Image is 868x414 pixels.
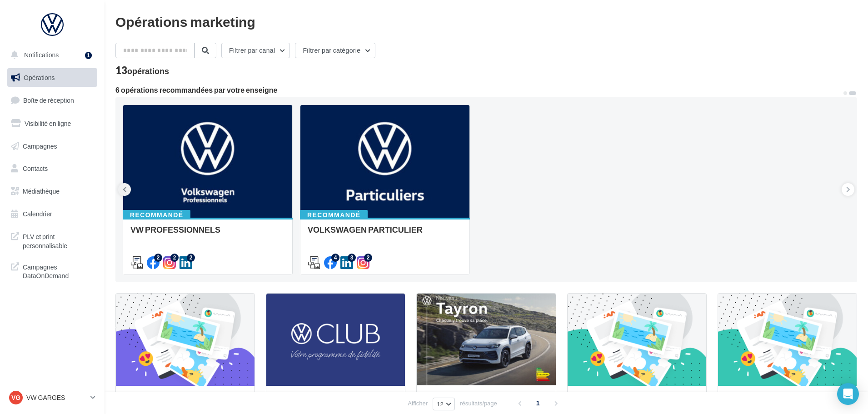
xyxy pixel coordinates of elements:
[115,86,843,94] div: 6 opérations recommandées par votre enseigne
[5,114,99,133] a: Visibilité en ligne
[25,120,71,127] span: Visibilité en ligne
[437,400,444,408] span: 12
[123,210,190,220] div: Recommandé
[331,254,339,262] div: 4
[85,52,92,59] div: 1
[23,187,60,195] span: Médiathèque
[127,67,169,75] div: opérations
[5,90,99,110] a: Boîte de réception
[5,182,99,201] a: Médiathèque
[170,254,179,262] div: 2
[24,74,55,81] span: Opérations
[187,254,195,262] div: 2
[7,389,97,406] a: VG VW GARGES
[26,393,87,402] p: VW GARGES
[115,65,169,75] div: 13
[23,165,48,172] span: Contacts
[24,51,59,59] span: Notifications
[5,159,99,178] a: Contacts
[837,383,859,405] div: Open Intercom Messenger
[408,399,428,408] span: Afficher
[5,205,99,224] a: Calendrier
[300,210,368,220] div: Recommandé
[5,137,99,156] a: Campagnes
[460,399,497,408] span: résultats/page
[531,396,545,410] span: 1
[115,15,857,28] div: Opérations marketing
[23,142,57,150] span: Campagnes
[5,257,99,284] a: Campagnes DataOnDemand
[364,254,372,262] div: 2
[23,261,94,280] span: Campagnes DataOnDemand
[154,254,162,262] div: 2
[5,45,95,65] button: Notifications 1
[348,254,356,262] div: 3
[308,225,462,243] div: VOLKSWAGEN PARTICULIER
[23,96,74,104] span: Boîte de réception
[221,43,290,58] button: Filtrer par canal
[11,393,20,402] span: VG
[295,43,375,58] button: Filtrer par catégorie
[23,230,94,250] span: PLV et print personnalisable
[23,210,52,218] span: Calendrier
[5,227,99,254] a: PLV et print personnalisable
[5,68,99,87] a: Opérations
[130,225,285,243] div: VW PROFESSIONNELS
[433,398,455,410] button: 12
